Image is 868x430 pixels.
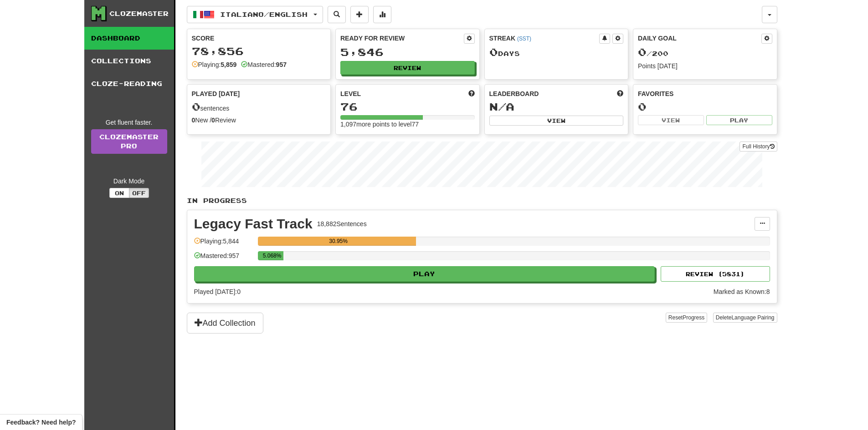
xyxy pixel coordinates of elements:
span: Level [340,89,361,98]
div: 18,882 Sentences [317,219,367,228]
button: Play [706,115,772,125]
a: (SST) [517,35,531,42]
button: Review (5831) [661,266,770,282]
span: Language Pairing [731,314,774,321]
span: Played [DATE] [192,89,240,98]
div: Ready for Review [340,34,464,43]
button: Italiano/English [187,6,323,23]
strong: 0 [211,116,215,124]
div: New / Review [192,116,326,125]
button: More stats [373,6,391,23]
a: Cloze-Reading [84,72,174,95]
div: Clozemaster [109,9,169,18]
span: 0 [638,46,647,58]
div: Get fluent faster. [91,118,167,127]
button: Play [194,266,655,282]
div: 78,856 [192,46,326,57]
button: Full History [740,142,777,152]
button: Search sentences [328,6,346,23]
span: / 200 [638,50,668,57]
span: 0 [192,100,200,113]
button: On [109,188,129,198]
a: Collections [84,50,174,72]
strong: 957 [276,61,287,68]
div: Day s [489,46,624,58]
div: 76 [340,101,475,112]
button: View [638,115,704,125]
div: sentences [192,101,326,113]
div: 5,846 [340,46,475,58]
button: Review [340,61,475,75]
p: In Progress [187,196,777,205]
button: Off [129,188,149,198]
div: Streak [489,34,600,43]
button: Add Collection [187,313,263,334]
span: Open feedback widget [6,418,76,427]
a: Dashboard [84,27,174,50]
div: Mastered: 957 [194,251,253,266]
span: Italiano / English [220,10,308,18]
div: Marked as Known: 8 [714,287,770,296]
button: Add sentence to collection [350,6,369,23]
span: Played [DATE]: 0 [194,288,241,295]
div: Legacy Fast Track [194,217,313,231]
div: 1,097 more points to level 77 [340,120,475,129]
div: Mastered: [241,60,287,69]
div: Dark Mode [91,177,167,186]
span: Progress [683,314,704,321]
span: 0 [489,46,498,58]
div: 30.95% [261,237,416,246]
span: Score more points to level up [468,89,475,98]
button: ResetProgress [666,313,707,323]
button: DeleteLanguage Pairing [713,313,777,323]
div: Score [192,34,326,43]
span: This week in points, UTC [617,89,623,98]
span: Leaderboard [489,89,539,98]
strong: 5,859 [221,61,236,68]
div: Points [DATE] [638,61,772,71]
div: Daily Goal [638,34,761,44]
button: View [489,116,624,126]
a: ClozemasterPro [91,129,167,154]
div: Favorites [638,89,772,98]
strong: 0 [192,116,195,124]
span: N/A [489,100,514,113]
div: 5.068% [261,251,284,260]
div: Playing: 5,844 [194,237,253,252]
div: Playing: [192,60,237,69]
div: 0 [638,101,772,112]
